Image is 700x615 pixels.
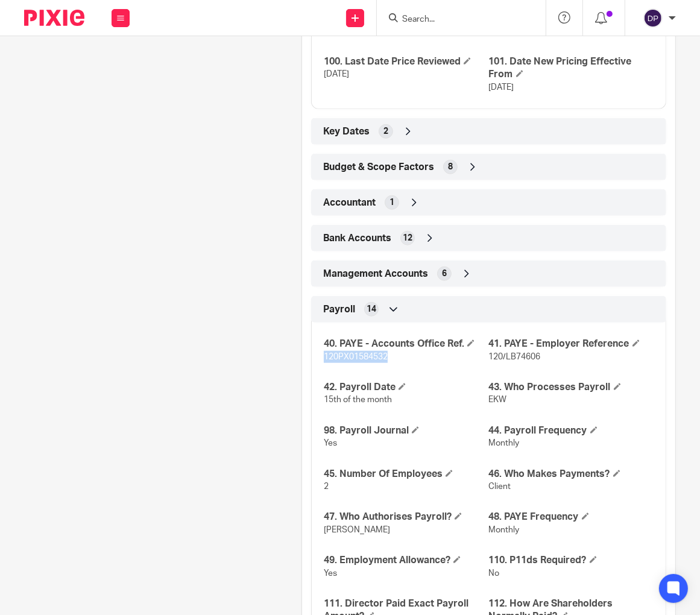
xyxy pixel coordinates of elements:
[367,303,376,315] span: 14
[489,353,541,361] span: 120/LB74606
[489,338,654,350] h4: 41. PAYE - Employer Reference
[324,439,337,447] span: Yes
[489,554,654,567] h4: 110. P11ds Required?
[24,10,84,26] img: Pixie
[323,125,370,138] span: Key Dates
[489,83,514,92] span: [DATE]
[389,197,394,209] span: 1
[442,268,447,280] span: 6
[489,396,507,404] span: EKW
[643,8,663,28] img: svg%3E
[489,526,520,534] span: Monthly
[324,482,329,491] span: 2
[323,303,355,316] span: Payroll
[489,55,654,81] h4: 101. Date New Pricing Effective From
[323,161,434,174] span: Budget & Scope Factors
[324,338,488,350] h4: 40. PAYE - Accounts Office Ref.
[323,197,376,209] span: Accountant
[401,14,509,25] input: Search
[324,569,337,578] span: Yes
[324,554,488,567] h4: 49. Employment Allowance?
[324,353,388,361] span: 120PX01584532
[323,268,428,280] span: Management Accounts
[489,569,500,578] span: No
[324,70,349,78] span: [DATE]
[324,511,488,523] h4: 47. Who Authorises Payroll?
[489,482,511,491] span: Client
[489,468,654,481] h4: 46. Who Makes Payments?
[324,396,392,404] span: 15th of the month
[489,424,654,437] h4: 44. Payroll Frequency
[324,526,390,534] span: [PERSON_NAME]
[383,125,388,137] span: 2
[324,468,488,481] h4: 45. Number Of Employees
[489,381,654,394] h4: 43. Who Processes Payroll
[323,232,391,245] span: Bank Accounts
[489,511,654,523] h4: 48. PAYE Frequency
[403,232,412,244] span: 12
[324,55,488,68] h4: 100. Last Date Price Reviewed
[489,439,520,447] span: Monthly
[324,381,488,394] h4: 42. Payroll Date
[448,161,453,173] span: 8
[324,424,488,437] h4: 98. Payroll Journal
